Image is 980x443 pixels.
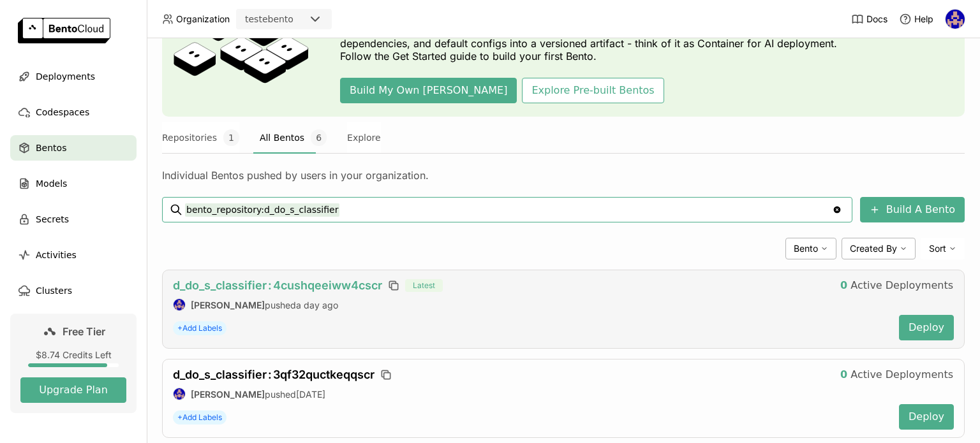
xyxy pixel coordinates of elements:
[10,242,137,268] a: Activities
[840,279,847,292] strong: 0
[63,325,105,338] span: Free Tier
[173,279,382,292] span: d_do_s_classifier 4cushqeeiww4cscr
[831,362,963,388] button: 0Active Deployments
[340,24,844,62] p: In BentoML, the concept of a “Bento” bundles the code for running a model, environment dependenci...
[340,78,517,103] button: Build My Own [PERSON_NAME]
[174,299,185,310] img: sidney santos
[173,279,382,293] a: d_do_s_classifier:4cushqeeiww4cscr
[850,279,953,292] span: Active Deployments
[295,13,296,26] input: Selected testebento.
[831,273,963,298] button: 0Active Deployments
[223,129,239,146] span: 1
[36,212,69,227] span: Secrets
[174,388,185,400] img: sidney santos
[842,238,916,259] div: Created By
[899,13,933,25] div: Help
[311,129,327,146] span: 6
[10,171,137,196] a: Models
[173,368,375,382] a: d_do_s_classifier:3qf32quctkeqqscr
[860,197,965,222] button: Build A Bento
[10,278,137,303] a: Clusters
[832,205,842,215] svg: Clear value
[173,298,889,311] div: pushed
[36,140,66,156] span: Bentos
[921,238,965,259] div: Sort
[20,349,126,361] div: $8.74 Credits Left
[522,78,664,103] button: Explore Pre-built Bentos
[794,243,818,254] span: Bento
[36,105,89,120] span: Codespaces
[36,247,77,263] span: Activities
[173,388,889,400] div: pushed
[176,13,230,25] span: Organization
[10,99,137,125] a: Codespaces
[851,13,887,25] a: Docs
[10,207,137,232] a: Secrets
[20,377,126,403] button: Upgrade Plan
[899,315,954,340] button: Deploy
[173,368,375,381] span: d_do_s_classifier 3qf32quctkeqqscr
[36,69,95,84] span: Deployments
[296,300,338,310] span: a day ago
[850,243,897,254] span: Created By
[785,238,836,259] div: Bento
[268,279,272,292] span: :
[946,10,965,29] img: sidney santos
[173,410,226,425] span: +Add Labels
[929,243,946,254] span: Sort
[840,368,847,381] strong: 0
[899,404,954,430] button: Deploy
[36,176,67,191] span: Models
[866,13,887,25] span: Docs
[10,64,137,89] a: Deployments
[10,314,137,413] a: Free Tier$8.74 Credits LeftUpgrade Plan
[191,300,265,310] strong: [PERSON_NAME]
[173,321,226,335] span: +Add Labels
[405,279,443,292] span: Latest
[850,368,953,381] span: Active Deployments
[36,283,72,298] span: Clusters
[245,13,293,25] div: testebento
[172,6,309,91] img: cover onboarding
[18,18,110,43] img: logo
[162,122,239,154] button: Repositories
[296,389,325,400] span: [DATE]
[268,368,272,381] span: :
[260,122,327,154] button: All Bentos
[162,169,965,182] div: Individual Bentos pushed by users in your organization.
[191,389,265,400] strong: [PERSON_NAME]
[185,200,832,220] input: Search
[914,13,933,25] span: Help
[347,122,381,154] button: Explore
[10,135,137,161] a: Bentos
